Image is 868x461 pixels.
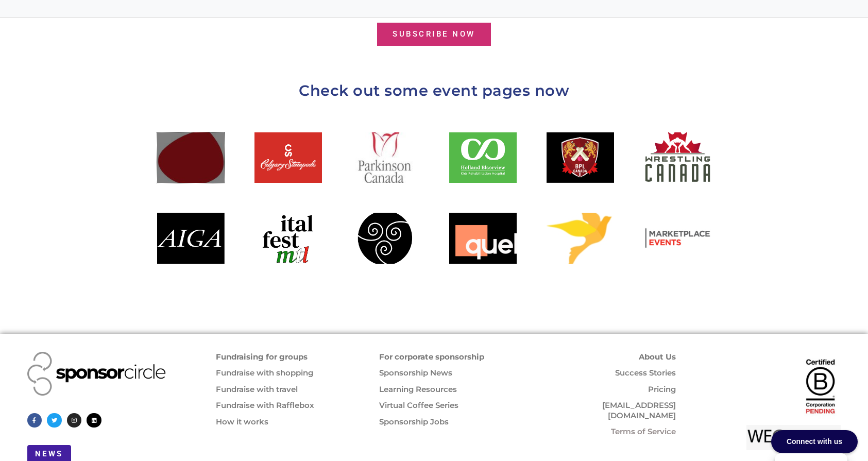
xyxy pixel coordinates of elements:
[377,23,491,46] a: Subscribe Now
[216,352,308,362] a: Fundraising for groups
[615,368,676,378] a: Success Stories
[746,425,841,451] img: we connect
[547,132,614,183] a: Brampton Premier League
[254,213,322,263] a: Italfest Montreal
[216,384,298,394] a: Fundraise with travel
[379,384,457,394] a: Learning Resources
[35,450,63,458] span: NEWS
[379,368,452,378] a: Sponsorship News
[216,368,313,378] a: Fundraise with shopping
[379,352,484,362] a: For corporate sponsorship
[771,430,858,453] div: Connect with us
[146,78,723,103] h2: Check out some event pages now
[611,426,676,436] a: Terms of Service
[639,352,676,362] a: About Us
[393,30,475,38] span: Subscribe Now
[602,400,676,420] a: [EMAIL_ADDRESS][DOMAIN_NAME]
[216,400,314,410] a: Fundraise with Rafflebox
[379,400,458,410] a: Virtual Coffee Series
[648,384,676,394] a: Pricing
[27,352,166,396] img: Sponsor Circle logo
[379,417,449,426] a: Sponsorship Jobs
[216,417,268,426] a: How it works
[254,132,322,183] a: Calgary Stampede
